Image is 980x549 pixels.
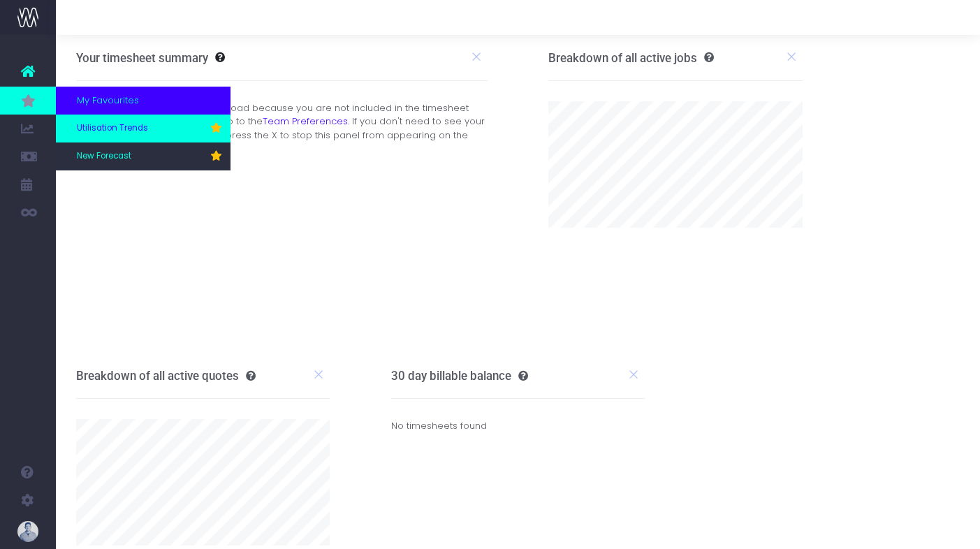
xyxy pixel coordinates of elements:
[56,142,231,170] a: New Forecast
[77,94,139,108] span: My Favourites
[77,122,148,135] span: Utilisation Trends
[17,521,38,542] img: images/default_profile_image.png
[263,115,348,128] a: Team Preferences
[548,51,714,65] h3: Breakdown of all active jobs
[56,115,231,142] a: Utilisation Trends
[66,101,498,156] div: Your timesheet summary will not load because you are not included in the timesheet reports. To ch...
[76,51,208,65] h3: Your timesheet summary
[391,369,528,383] h3: 30 day billable balance
[77,150,131,163] span: New Forecast
[391,399,645,453] div: No timesheets found
[76,369,256,383] h3: Breakdown of all active quotes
